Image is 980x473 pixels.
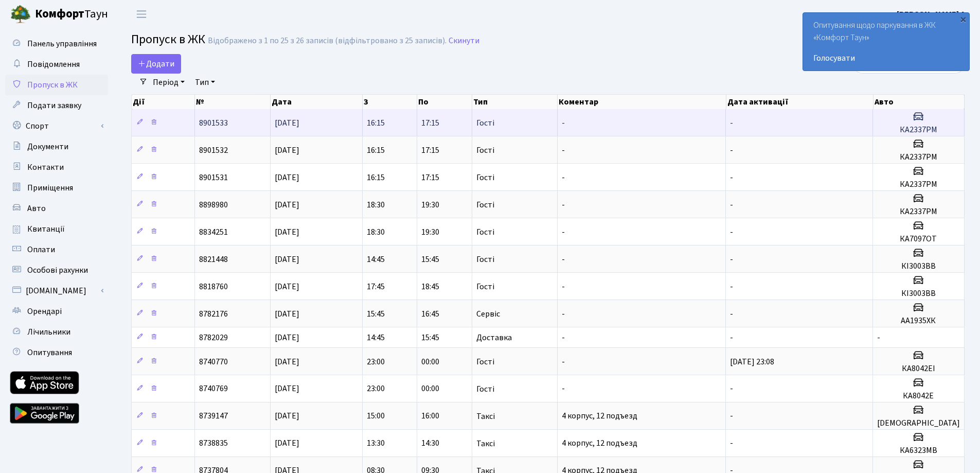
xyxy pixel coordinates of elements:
[5,301,108,322] a: Орендарі
[5,136,108,157] a: Документи
[730,308,733,320] span: -
[367,308,385,320] span: 15:45
[730,411,733,422] span: -
[472,95,558,109] th: Тип
[874,95,965,109] th: Авто
[275,411,299,422] span: [DATE]
[877,261,960,271] h5: КІ3003ВВ
[275,438,299,449] span: [DATE]
[730,172,733,183] span: -
[27,38,97,49] span: Панель управління
[877,418,960,428] h5: [DEMOGRAPHIC_DATA]
[476,201,494,209] span: Гості
[27,100,81,111] span: Подати заявку
[726,95,874,109] th: Дата активації
[877,364,960,374] h5: КА8042ЕІ
[562,199,565,211] span: -
[562,172,565,183] span: -
[199,145,228,156] span: 8901532
[5,260,108,281] a: Особові рахунки
[138,58,174,69] span: Додати
[877,289,960,299] h5: КІ3003ВВ
[27,182,73,194] span: Приміщення
[421,281,439,292] span: 18:45
[199,117,228,129] span: 8901533
[191,74,219,91] a: Тип
[5,281,108,301] a: [DOMAIN_NAME]
[877,180,960,189] h5: КА2337РМ
[421,226,439,238] span: 19:30
[730,199,733,211] span: -
[421,254,439,265] span: 15:45
[5,157,108,178] a: Контакти
[562,281,565,292] span: -
[199,199,228,211] span: 8898980
[877,316,960,326] h5: АА1935ХК
[730,438,733,449] span: -
[149,74,189,91] a: Період
[476,358,494,366] span: Гості
[27,244,55,255] span: Оплати
[730,145,733,156] span: -
[562,438,637,449] span: 4 корпус, 12 подъезд
[476,173,494,182] span: Гості
[367,356,385,367] span: 23:00
[730,117,733,129] span: -
[421,308,439,320] span: 16:45
[367,281,385,292] span: 17:45
[897,8,968,21] a: [PERSON_NAME] А.
[367,383,385,395] span: 23:00
[5,116,108,136] a: Спорт
[5,95,108,116] a: Подати заявку
[275,356,299,367] span: [DATE]
[275,199,299,211] span: [DATE]
[275,117,299,129] span: [DATE]
[132,95,195,109] th: Дії
[5,219,108,239] a: Квитанції
[275,383,299,395] span: [DATE]
[476,334,512,342] span: Доставка
[877,446,960,456] h5: КА6323МВ
[476,310,500,318] span: Сервіс
[35,6,108,23] span: Таун
[421,199,439,211] span: 19:30
[27,326,70,338] span: Лічильники
[27,306,62,317] span: Орендарі
[877,234,960,244] h5: КА7097ОТ
[5,342,108,363] a: Опитування
[27,203,46,214] span: Авто
[476,228,494,236] span: Гості
[27,59,80,70] span: Повідомлення
[730,254,733,265] span: -
[813,52,959,64] a: Голосувати
[730,332,733,343] span: -
[5,75,108,95] a: Пропуск в ЖК
[476,119,494,127] span: Гості
[367,117,385,129] span: 16:15
[958,14,968,24] div: ×
[558,95,726,109] th: Коментар
[199,281,228,292] span: 8818760
[275,145,299,156] span: [DATE]
[730,281,733,292] span: -
[199,172,228,183] span: 8901531
[131,54,181,74] a: Додати
[10,4,31,25] img: logo.png
[271,95,363,109] th: Дата
[275,281,299,292] span: [DATE]
[449,36,479,46] a: Скинути
[367,172,385,183] span: 16:15
[367,438,385,449] span: 13:30
[877,332,880,343] span: -
[275,308,299,320] span: [DATE]
[199,438,228,449] span: 8738835
[275,332,299,343] span: [DATE]
[367,411,385,422] span: 15:00
[367,254,385,265] span: 14:45
[199,332,228,343] span: 8782029
[129,6,154,23] button: Переключити навігацію
[208,36,447,46] div: Відображено з 1 по 25 з 26 записів (відфільтровано з 25 записів).
[803,13,969,71] div: Опитування щодо паркування в ЖК «Комфорт Таун»
[562,254,565,265] span: -
[199,356,228,367] span: 8740770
